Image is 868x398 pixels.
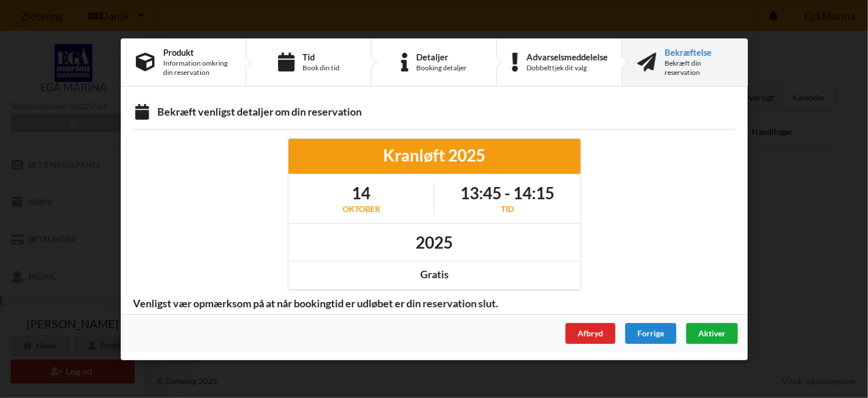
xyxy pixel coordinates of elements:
[416,63,467,72] div: Booking detaljer
[625,322,676,343] div: Forrige
[342,203,380,215] div: oktober
[125,296,506,310] span: Venligst vær opmærksom på at når bookingtid er udløbet er din reservation slut.
[163,47,230,56] div: Produkt
[302,63,339,72] div: Book din tid
[342,182,380,203] h1: 14
[460,203,554,215] div: Tid
[302,52,339,61] div: Tid
[416,231,453,252] h1: 2025
[163,58,230,77] div: Information omkring din reservation
[133,105,736,121] div: Bekræft venligst detaljer om din reservation
[296,268,572,281] div: Gratis
[460,182,554,203] h1: 13:45 - 14:15
[416,52,467,61] div: Detaljer
[698,328,725,338] span: Aktiver
[665,58,733,77] div: Bekræft din reservation
[665,47,733,56] div: Bekræftelse
[565,322,615,343] div: Afbryd
[526,63,607,72] div: Dobbelttjek dit valg
[526,52,607,61] div: Advarselsmeddelelse
[296,145,572,166] div: Kranløft 2025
